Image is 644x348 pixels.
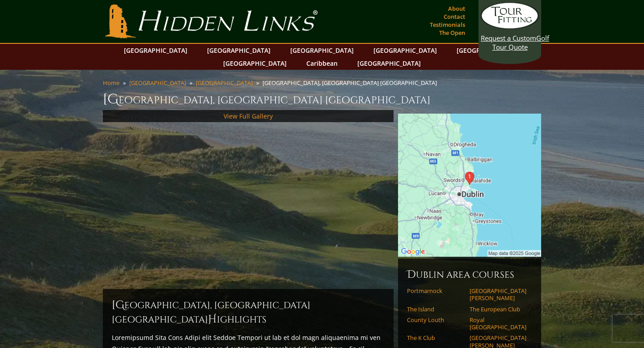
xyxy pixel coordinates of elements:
[203,44,275,57] a: [GEOGRAPHIC_DATA]
[407,306,464,313] a: The Island
[398,114,541,257] img: Google Map of Golf Links Road, Portmarnock, Dublin, Ireland
[407,287,464,294] a: Portmarnock
[446,2,467,15] a: About
[470,287,526,302] a: [GEOGRAPHIC_DATA][PERSON_NAME]
[286,44,358,57] a: [GEOGRAPHIC_DATA]
[369,44,441,57] a: [GEOGRAPHIC_DATA]
[437,26,467,39] a: The Open
[353,57,425,70] a: [GEOGRAPHIC_DATA]
[263,79,441,87] li: [GEOGRAPHIC_DATA], [GEOGRAPHIC_DATA] [GEOGRAPHIC_DATA]
[481,2,539,51] a: Request a CustomGolf Tour Quote
[481,34,536,42] span: Request a Custom
[407,267,532,282] h6: Dublin Area Courses
[119,44,192,57] a: [GEOGRAPHIC_DATA]
[224,112,273,120] a: View Full Gallery
[103,79,119,87] a: Home
[112,298,385,327] h2: [GEOGRAPHIC_DATA], [GEOGRAPHIC_DATA] [GEOGRAPHIC_DATA] ighlights
[208,312,217,327] span: H
[441,10,467,23] a: Contact
[428,18,467,31] a: Testimonials
[196,79,253,87] a: [GEOGRAPHIC_DATA]
[407,316,464,323] a: County Louth
[302,57,342,70] a: Caribbean
[470,316,526,331] a: Royal [GEOGRAPHIC_DATA]
[103,90,541,108] h1: [GEOGRAPHIC_DATA], [GEOGRAPHIC_DATA] [GEOGRAPHIC_DATA]
[452,44,525,57] a: [GEOGRAPHIC_DATA]
[407,334,464,341] a: The K Club
[129,79,186,87] a: [GEOGRAPHIC_DATA]
[470,306,526,313] a: The European Club
[219,57,291,70] a: [GEOGRAPHIC_DATA]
